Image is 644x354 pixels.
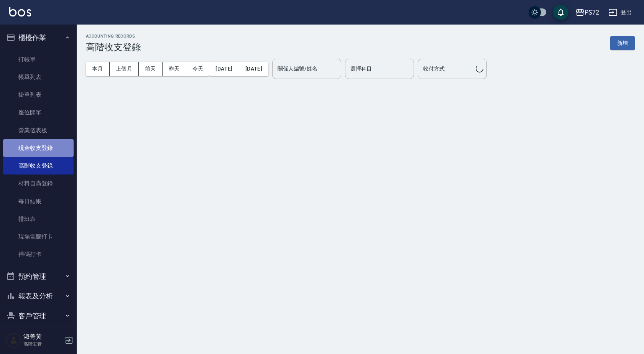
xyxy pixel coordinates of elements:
[86,34,141,39] h2: ACCOUNTING RECORDS
[3,193,74,210] a: 每日結帳
[605,5,635,20] button: 登出
[610,36,635,50] button: 新增
[3,267,74,286] button: 預約管理
[3,210,74,228] a: 排班表
[3,286,74,306] button: 報表及分析
[86,62,110,76] button: 本月
[3,245,74,263] a: 掃碼打卡
[86,42,141,53] h3: 高階收支登錄
[3,86,74,104] a: 掛單列表
[6,333,21,348] img: Person
[23,333,62,341] h5: 淑菁黃
[139,62,163,76] button: 前天
[553,5,568,20] button: save
[23,341,62,347] p: 高階主管
[3,104,74,121] a: 座位開單
[572,5,602,20] button: PS72
[3,175,74,192] a: 材料自購登錄
[209,62,239,76] button: [DATE]
[3,68,74,86] a: 帳單列表
[3,28,74,48] button: 櫃檯作業
[186,62,210,76] button: 今天
[610,39,635,46] a: 新增
[3,122,74,139] a: 營業儀表板
[3,139,74,157] a: 現金收支登錄
[239,62,268,76] button: [DATE]
[163,62,186,76] button: 昨天
[3,51,74,68] a: 打帳單
[3,228,74,245] a: 現場電腦打卡
[110,62,139,76] button: 上個月
[3,306,74,326] button: 客戶管理
[3,326,74,346] button: 員工及薪資
[585,8,599,17] div: PS72
[3,157,74,175] a: 高階收支登錄
[9,7,31,16] img: Logo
